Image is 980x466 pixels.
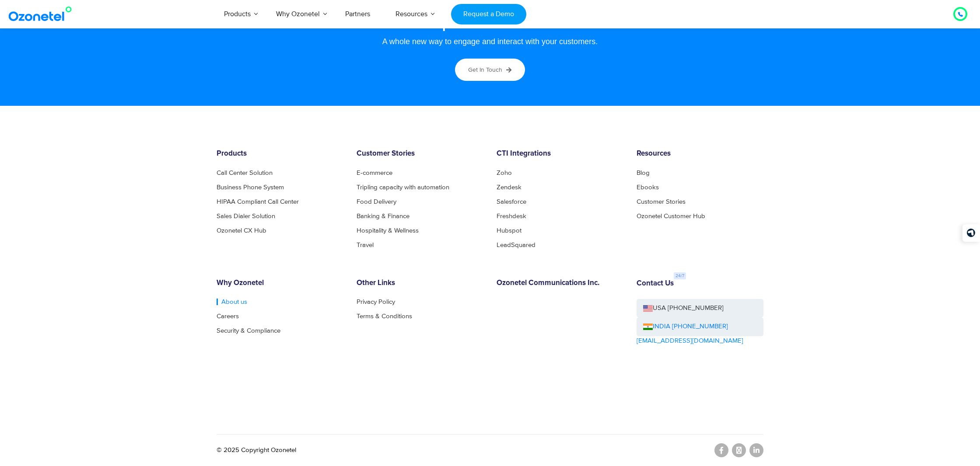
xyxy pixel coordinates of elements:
[357,227,419,234] a: Hospitality & Wellness
[637,336,743,346] a: [EMAIL_ADDRESS][DOMAIN_NAME]
[497,198,526,205] a: Salesforce
[217,184,284,191] a: Business Phone System
[451,4,526,24] a: Request a Demo
[497,213,526,219] a: Freshdesk
[497,184,521,191] a: Zendesk
[217,150,343,158] h6: Products
[637,213,705,219] a: Ozonetel Customer Hub
[357,242,374,248] a: Travel
[217,170,273,176] a: Call Center Solution
[357,313,412,320] a: Terms & Conditions
[217,327,280,334] a: Security & Compliance
[497,150,623,158] h6: CTI Integrations
[455,59,525,81] a: Get in touch
[637,299,763,318] a: USA [PHONE_NUMBER]
[637,279,674,288] h6: Contact Us
[637,150,763,158] h6: Resources
[357,170,392,176] a: E-commerce
[217,313,239,320] a: Careers
[357,198,396,205] a: Food Delivery
[225,38,755,45] div: A whole new way to engage and interact with your customers.
[217,213,275,219] a: Sales Dialer Solution
[357,150,483,158] h6: Customer Stories
[637,170,650,176] a: Blog
[357,279,483,288] h6: Other Links
[497,227,521,234] a: Hubspot
[217,227,266,234] a: Ozonetel CX Hub
[497,279,623,288] h6: Ozonetel Communications Inc.
[217,299,247,305] a: About us
[497,170,512,176] a: Zoho
[468,66,502,73] span: Get in touch
[357,184,449,191] a: Tripling capacity with automation
[217,445,296,456] p: © 2025 Copyright Ozonetel
[497,242,535,248] a: LeadSquared
[217,198,299,205] a: HIPAA Compliant Call Center
[637,184,659,191] a: Ebooks
[217,279,343,288] h6: Why Ozonetel
[637,198,686,205] a: Customer Stories
[357,299,395,305] a: Privacy Policy
[357,213,409,219] a: Banking & Finance
[643,305,653,312] img: us-flag.png
[643,323,653,330] img: ind-flag.png
[643,322,728,332] a: INDIA [PHONE_NUMBER]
